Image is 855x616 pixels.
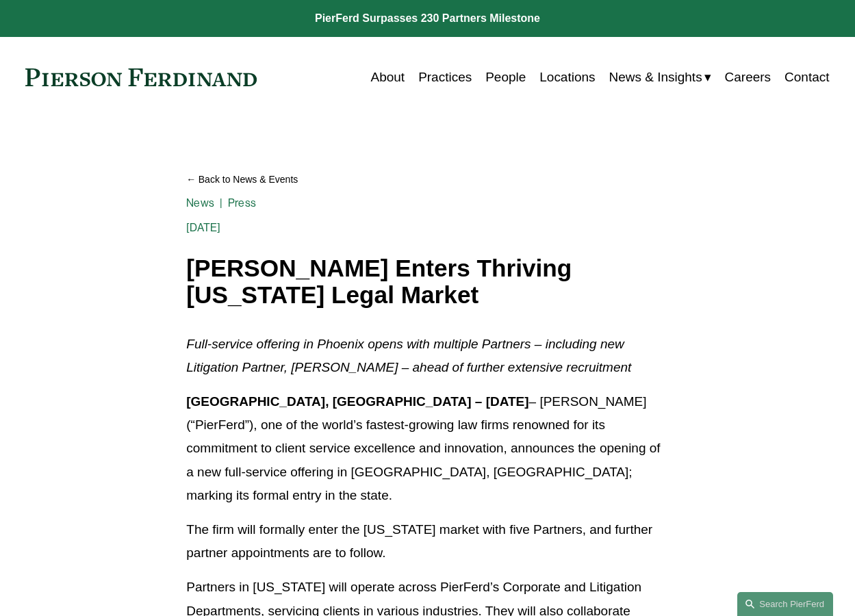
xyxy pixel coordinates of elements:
a: Search this site [737,592,833,616]
a: Locations [539,64,595,90]
a: Back to News & Events [186,168,668,191]
p: The firm will formally enter the [US_STATE] market with five Partners, and further partner appoin... [186,518,668,565]
a: folder dropdown [609,64,711,90]
em: Full-service offering in Phoenix opens with multiple Partners – including new Litigation Partner,... [186,337,631,374]
a: News [186,196,214,209]
span: [DATE] [186,221,220,234]
p: – [PERSON_NAME] (“PierFerd”), one of the world’s fastest-growing law firms renowned for its commi... [186,390,668,507]
a: Press [228,196,256,209]
span: News & Insights [609,66,702,89]
a: Contact [784,64,829,90]
strong: [GEOGRAPHIC_DATA], [GEOGRAPHIC_DATA] – [DATE] [186,394,528,409]
h1: [PERSON_NAME] Enters Thriving [US_STATE] Legal Market [186,255,668,308]
a: Careers [725,64,771,90]
a: Practices [418,64,472,90]
a: People [485,64,526,90]
a: About [371,64,405,90]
